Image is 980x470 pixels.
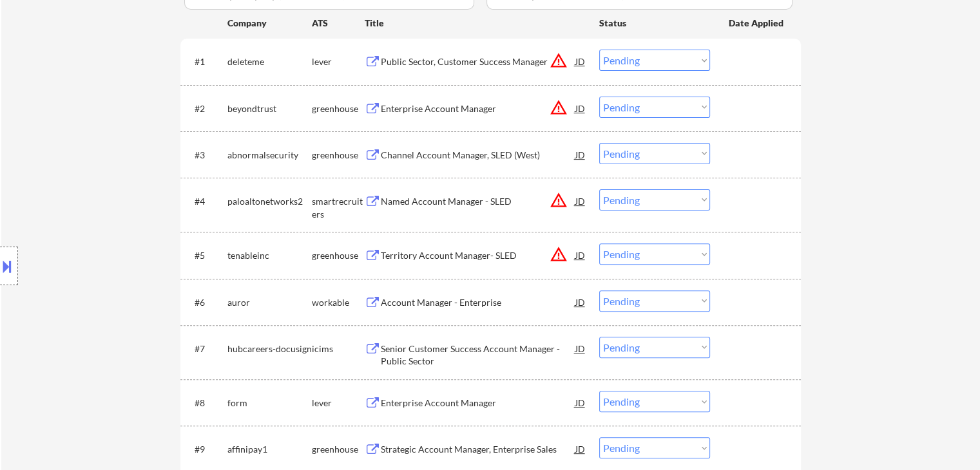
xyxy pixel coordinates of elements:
div: greenhouse [312,102,365,115]
div: form [227,397,312,409]
div: Named Account Manager - SLED [381,195,575,208]
div: Account Manager - Enterprise [381,296,575,309]
div: JD [574,243,587,267]
button: warning_amber [550,99,568,117]
div: #1 [195,55,217,68]
div: lever [312,55,365,68]
div: icims [312,343,365,355]
div: workable [312,296,365,309]
div: Date Applied [729,17,785,30]
div: greenhouse [312,149,365,162]
div: affinipay1 [227,443,312,456]
div: beyondtrust [227,102,312,115]
div: Public Sector, Customer Success Manager [381,55,575,68]
div: JD [574,391,587,414]
div: Company [227,17,312,30]
div: JD [574,97,587,120]
div: Territory Account Manager- SLED [381,249,575,262]
div: paloaltonetworks2 [227,195,312,208]
div: greenhouse [312,249,365,262]
div: tenableinc [227,249,312,262]
div: Strategic Account Manager, Enterprise Sales [381,443,575,456]
div: deleteme [227,55,312,68]
div: Enterprise Account Manager [381,102,575,115]
div: ATS [312,17,365,30]
div: JD [574,437,587,460]
div: auror [227,296,312,309]
div: JD [574,337,587,360]
div: Senior Customer Success Account Manager - Public Sector [381,343,575,368]
button: warning_amber [550,191,568,209]
div: JD [574,143,587,166]
div: smartrecruiters [312,195,365,220]
div: JD [574,50,587,73]
button: warning_amber [550,52,568,70]
div: abnormalsecurity [227,149,312,162]
div: Title [365,17,587,30]
div: Enterprise Account Manager [381,397,575,409]
div: Channel Account Manager, SLED (West) [381,149,575,162]
div: JD [574,189,587,212]
div: JD [574,290,587,314]
div: hubcareers-docusign [227,343,312,355]
div: Status [599,11,710,34]
button: warning_amber [550,245,568,263]
div: lever [312,397,365,409]
div: greenhouse [312,443,365,456]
